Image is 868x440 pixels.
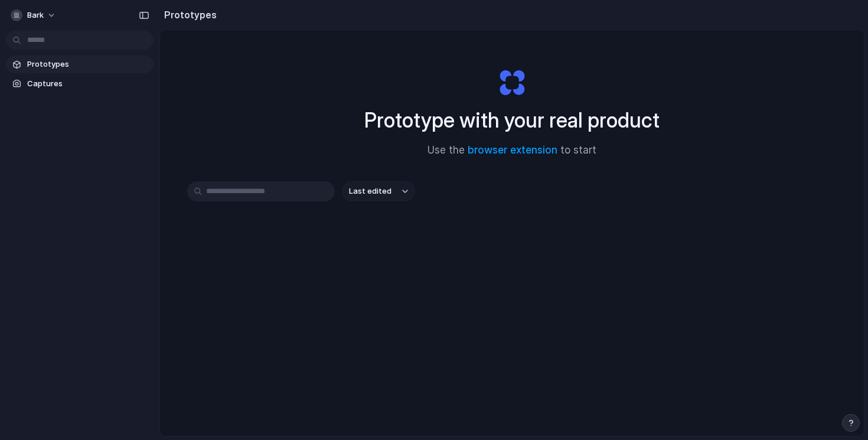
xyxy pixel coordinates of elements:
span: Prototypes [27,58,149,70]
button: Last edited [342,181,415,201]
a: Prototypes [6,56,154,73]
span: Bark [27,9,44,21]
span: Last edited [349,185,391,197]
h1: Prototype with your real product [364,105,660,136]
span: Captures [27,78,149,90]
button: Bark [6,6,62,25]
h2: Prototypes [159,8,217,22]
span: Use the to start [428,143,596,158]
a: Captures [6,75,154,93]
a: browser extension [468,144,557,156]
